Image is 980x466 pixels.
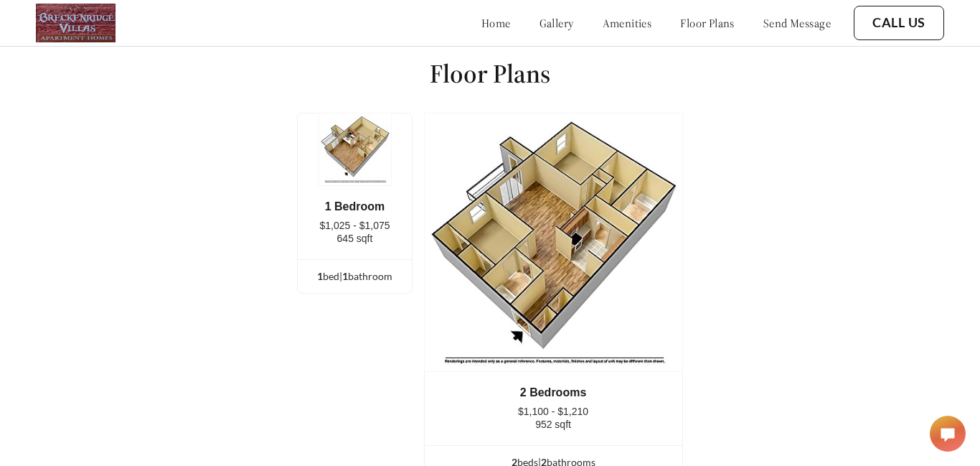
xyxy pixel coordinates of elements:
a: floor plans [680,16,735,30]
span: 952 sqft [535,419,571,430]
a: gallery [540,16,574,30]
img: logo.png [36,4,116,42]
span: $1,100 - $1,210 [518,406,588,417]
div: 1 Bedroom [319,200,390,213]
span: $1,025 - $1,075 [319,220,390,231]
img: example [319,113,392,186]
h1: Floor Plans [430,57,550,90]
div: 2 Bedrooms [446,386,661,399]
span: 1 [342,270,348,282]
a: send message [763,16,831,30]
a: Call Us [872,15,925,31]
img: example [424,113,683,372]
a: home [481,16,511,30]
a: amenities [603,16,652,30]
span: 645 sqft [337,233,373,244]
span: 1 [317,270,323,282]
div: bed | bathroom [298,269,411,284]
button: Call Us [854,6,944,40]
